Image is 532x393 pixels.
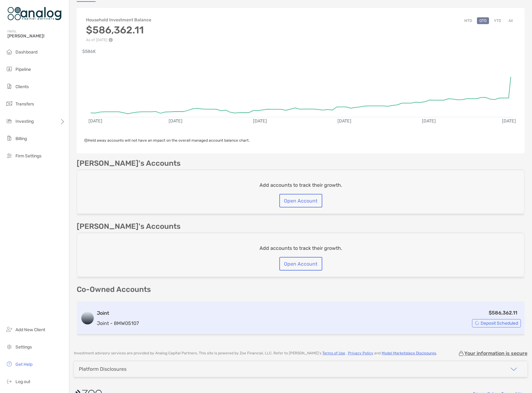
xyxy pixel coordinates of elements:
[79,366,127,372] div: Platform Disclosures
[15,49,37,55] span: Dashboard
[481,322,518,325] span: Deposit Scheduled
[503,118,517,124] text: [DATE]
[348,351,373,355] a: Privacy Policy
[77,160,181,167] p: [PERSON_NAME]'s Accounts
[260,181,342,189] p: Add accounts to track their growth.
[506,17,515,24] button: All
[6,360,13,368] img: get-help icon
[510,365,517,373] img: icon arrow
[15,153,41,159] span: Firm Settings
[82,49,96,54] text: $586K
[6,343,13,350] img: settings icon
[338,118,352,124] text: [DATE]
[86,24,151,36] h3: $586,362.11
[462,17,474,24] button: MTD
[491,17,504,24] button: YTD
[15,119,34,124] span: Investing
[81,312,94,324] img: logo account
[86,38,151,42] p: As of [DATE]
[15,379,30,384] span: Log out
[464,350,527,356] p: Your information is secure
[15,327,45,332] span: Add New Client
[77,286,525,293] p: Co-Owned Accounts
[7,33,65,39] span: [PERSON_NAME]!
[84,138,250,143] span: Held away accounts will not have an impact on the overall managed account balance chart.
[15,136,27,141] span: Billing
[6,378,13,385] img: logout icon
[74,351,437,356] p: Investment advisory services are provided by Analog Capital Partners . This site is powered by Zo...
[279,257,322,271] button: Open Account
[15,84,29,89] span: Clients
[15,362,32,367] span: Get Help
[253,118,267,124] text: [DATE]
[322,351,345,355] a: Terms of Use
[6,48,13,55] img: dashboard icon
[6,83,13,90] img: clients icon
[97,310,139,317] h3: Joint
[77,223,181,230] p: [PERSON_NAME]'s Accounts
[489,309,517,317] p: $586,362.11
[15,344,32,350] span: Settings
[6,117,13,125] img: investing icon
[6,152,13,159] img: firm-settings icon
[86,17,151,23] h4: Household Investment Balance
[6,326,13,333] img: add_new_client icon
[477,17,489,24] button: QTD
[475,321,479,325] img: Account Status icon
[279,194,322,207] button: Open Account
[6,65,13,73] img: pipeline icon
[97,319,139,327] p: Joint - 8MW05107
[88,118,102,124] text: [DATE]
[6,100,13,107] img: transfers icon
[169,118,182,124] text: [DATE]
[15,101,34,107] span: Transfers
[423,118,436,124] text: [DATE]
[260,244,342,252] p: Add accounts to track their growth.
[6,135,13,142] img: billing icon
[7,2,62,25] img: Zoe Logo
[109,38,113,42] img: Performance Info
[382,351,436,355] a: Model Marketplace Disclosures
[15,67,31,72] span: Pipeline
